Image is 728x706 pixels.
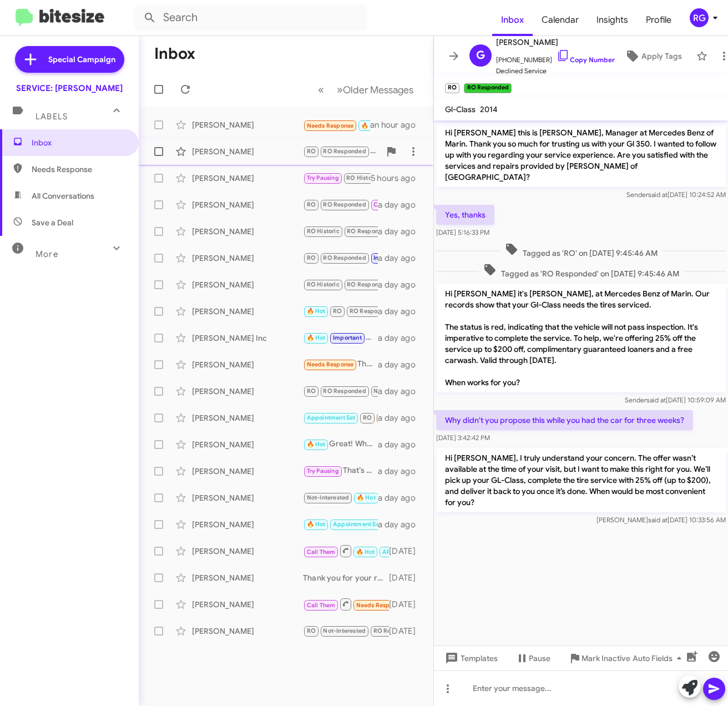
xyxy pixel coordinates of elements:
[389,572,424,583] div: [DATE]
[378,279,424,290] div: a day ago
[303,278,378,291] div: Can I make an appointment for you?
[357,494,376,501] span: 🔥 Hot
[436,410,693,430] p: Why didn't you propose this while you had the car for three weeks?
[303,465,378,477] div: That’s perfectly fine! Just let me know when you’re ready, and we can schedule your appointment.
[32,217,73,228] span: Save a Deal
[333,334,362,341] span: Important
[192,253,303,264] div: [PERSON_NAME]
[347,228,413,235] span: RO Responded Historic
[32,137,126,148] span: Inbox
[557,56,615,64] a: Copy Number
[303,118,370,132] div: Inbound Call
[192,332,303,344] div: [PERSON_NAME] Inc
[307,201,316,208] span: RO
[615,46,691,66] button: Apply Tags
[303,145,380,158] div: Hi [PERSON_NAME], I truly understand your concern. The offer wasn’t available at the time of your...
[192,599,303,610] div: [PERSON_NAME]
[680,8,716,27] button: RG
[559,648,639,668] button: Mark Inactive
[436,205,494,225] p: Yes, thanks
[307,521,326,528] span: 🔥 Hot
[307,361,354,368] span: Needs Response
[378,492,424,503] div: a day ago
[32,164,126,175] span: Needs Response
[307,441,326,448] span: 🔥 Hot
[307,254,316,261] span: RO
[378,439,424,450] div: a day ago
[192,626,303,637] div: [PERSON_NAME]
[378,226,424,237] div: a day ago
[356,548,375,556] span: 🔥 Hot
[378,199,424,210] div: a day ago
[529,648,550,668] span: Pause
[303,544,389,558] div: Ok. Will let you know
[48,54,115,65] span: Special Campaign
[476,47,485,64] span: G
[389,599,424,610] div: [DATE]
[303,572,389,583] div: Thank you for your response! Feel free to reach out when you're ready to schedule your service ap...
[192,173,303,184] div: [PERSON_NAME]
[192,359,303,370] div: [PERSON_NAME]
[492,4,533,36] span: Inbox
[303,411,378,424] div: Thanks [PERSON_NAME]. We appreciate the tire repair. However the tires were fairly new from you a...
[633,648,686,668] span: Auto Fields
[480,104,498,114] span: 2014
[648,190,668,199] span: said at
[436,433,490,442] span: [DATE] 3:42:42 PM
[378,332,424,344] div: a day ago
[350,307,392,315] span: RO Responded
[192,226,303,237] div: [PERSON_NAME]
[337,83,343,97] span: »
[303,624,389,637] div: My car is not yet in need of service. Check in your records.
[303,385,378,397] div: Fix
[370,119,424,130] div: an hour ago
[303,597,389,611] div: Inbound Call
[192,439,303,450] div: [PERSON_NAME]
[303,491,378,504] div: Hi Bong, we do have a coupon on our website that I can honor for $100.00 off brake pad & rotor re...
[307,627,316,634] span: RO
[436,284,726,392] p: Hi [PERSON_NAME] it's [PERSON_NAME], at Mercedes Benz of Marin. Our records show that your Gl-Cla...
[32,190,94,201] span: All Conversations
[307,602,336,609] span: Call Them
[363,414,372,421] span: RO
[373,627,416,634] span: RO Responded
[436,228,489,236] span: [DATE] 5:16:33 PM
[192,386,303,397] div: [PERSON_NAME]
[648,516,668,524] span: said at
[347,281,413,288] span: RO Responded Historic
[36,112,68,122] span: Labels
[307,174,339,181] span: Try Pausing
[588,4,637,36] a: Insights
[533,4,588,36] a: Calendar
[330,78,420,101] button: Next
[356,602,403,609] span: Needs Response
[464,83,511,93] small: RO Responded
[303,518,378,531] div: I've scheduled your appointment for [DATE] 10:30 AM. We look forward to seeing you then!
[323,627,366,634] span: Not-Interested
[307,548,336,556] span: Call Them
[154,45,195,63] h1: Inbox
[36,249,58,259] span: More
[596,516,726,524] span: [PERSON_NAME] [DATE] 10:33:56 AM
[641,46,682,66] span: Apply Tags
[192,466,303,477] div: [PERSON_NAME]
[192,492,303,503] div: [PERSON_NAME]
[378,412,424,423] div: a day ago
[371,173,424,184] div: 5 hours ago
[323,254,366,261] span: RO Responded
[346,174,379,181] span: RO Historic
[303,358,378,371] div: Thanks anyway
[646,396,666,404] span: said at
[434,648,507,668] button: Templates
[496,36,615,49] span: [PERSON_NAME]
[311,78,331,101] button: Previous
[323,387,366,395] span: RO Responded
[303,251,378,264] div: Will do. Thank you!
[303,172,371,184] div: Need to earn the money.
[323,148,366,155] span: RO Responded
[389,626,424,637] div: [DATE]
[303,438,378,451] div: Great! What time [DATE] works best for you to bring in your vehicle for service?
[382,548,437,556] span: APPOINTMENT SET
[192,146,303,157] div: [PERSON_NAME]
